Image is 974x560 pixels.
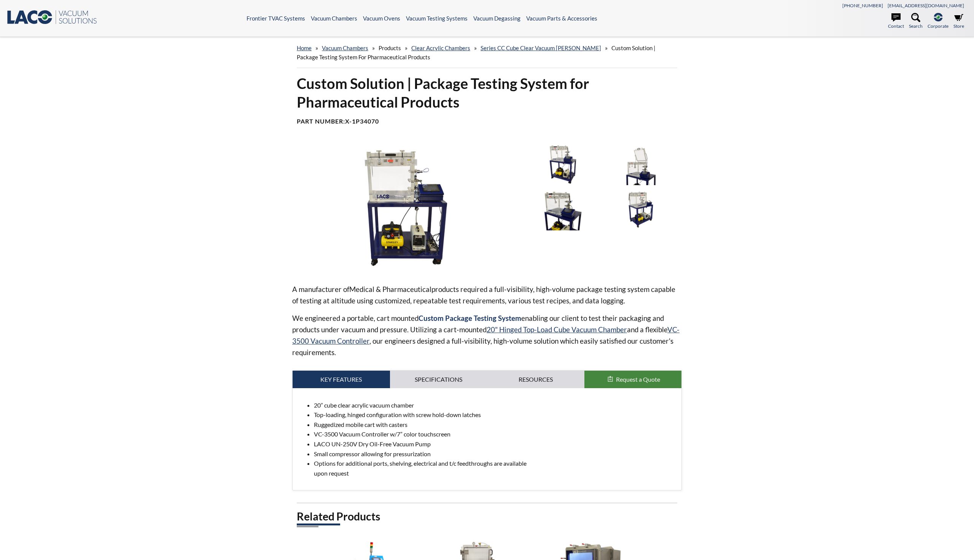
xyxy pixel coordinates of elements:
a: Vacuum Parts & Accessories [526,15,597,22]
a: Vacuum Chambers [311,15,357,22]
a: Vacuum Degassing [473,15,520,22]
span: Custom Solution | Package Testing System for Pharmaceutical Products [297,44,656,60]
a: Key Features [293,371,390,388]
a: Vacuum Chambers [322,44,368,51]
li: 20” cube clear acrylic vacuum chamber [314,400,675,410]
a: Frontier TVAC Systems [247,15,305,22]
a: Store [953,13,964,30]
div: » » » » » [297,37,677,68]
a: Clear Acrylic Chambers [411,44,470,51]
li: Top-loading, hinged configuration with screw hold-down latches [314,410,675,420]
img: Package Testing System for Pharmaceutical Products, angled view [604,189,678,230]
h2: Related Products [297,509,677,524]
a: [PHONE_NUMBER] [842,3,883,8]
strong: Package Testing System [445,314,521,322]
a: Vacuum Testing Systems [406,15,468,22]
li: Ruggedized mobile cart with casters [314,420,675,430]
li: LACO UN-250V Dry Oil-Free Vacuum Pump [314,439,675,449]
li: Small compressor allowing for pressurization [314,449,675,459]
span: Corporate [928,22,949,30]
a: Search [909,13,923,30]
li: Options for additional ports, shelving, electrical and t/c feedthroughs are available upon request [314,458,675,478]
img: Package Testing System for Pharmaceutical Products, open chamber lid [604,144,678,185]
img: Package Testing System for Pharmaceutical Products, side angled view [526,144,600,185]
a: 20" Hinged Top-Load Cube Vacuum Chamber [487,325,627,334]
strong: Custom [419,314,444,322]
a: [EMAIL_ADDRESS][DOMAIN_NAME] [888,3,964,8]
a: Vacuum Ovens [363,15,400,22]
img: Package Testing System for Pharmaceutical Products, front view [292,144,520,271]
p: A manufacturer of products required a full-visibility, high-volume package testing system capable... [292,284,682,306]
h1: Custom Solution | Package Testing System for Pharmaceutical Products [297,74,677,112]
button: Request a Quote [584,371,682,388]
span: Products [379,44,401,51]
a: Contact [888,13,904,30]
a: Series CC Cube Clear Vacuum [PERSON_NAME] [481,44,601,51]
a: Resources [487,371,584,388]
b: X-1P34070 [345,117,379,125]
a: Specifications [390,371,487,388]
a: home [297,44,312,51]
h4: Part Number: [297,117,677,125]
img: Package Testing System for Pharmaceutical Products, close-up [526,189,600,230]
span: Request a Quote [616,376,660,383]
p: We engineered a portable, cart mounted enabling our client to test their packaging and products u... [292,313,682,358]
li: VC-3500 Vacuum Controller w/7” color touchscreen [314,429,675,439]
span: Medical & Pharmaceutical [349,285,431,293]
